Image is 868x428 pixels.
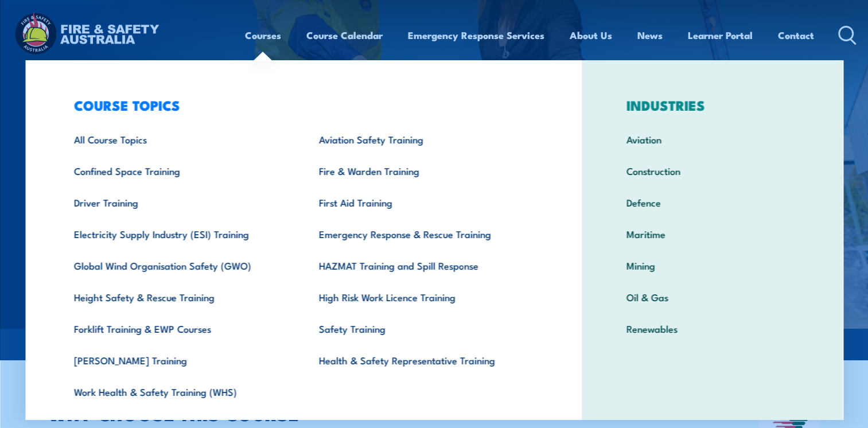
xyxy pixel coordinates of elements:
[56,376,301,407] a: Work Health & Safety Training (WHS)
[56,218,301,250] a: Electricity Supply Industry (ESI) Training
[56,155,301,186] a: Confined Space Training
[301,218,546,250] a: Emergency Response & Rescue Training
[688,20,753,50] a: Learner Portal
[301,186,546,218] a: First Aid Training
[608,186,816,218] a: Defence
[778,20,814,50] a: Contact
[301,313,546,344] a: Safety Training
[608,218,816,250] a: Maritime
[301,123,546,155] a: Aviation Safety Training
[608,281,816,313] a: Oil & Gas
[56,313,301,344] a: Forklift Training & EWP Courses
[56,186,301,218] a: Driver Training
[56,123,301,155] a: All Course Topics
[608,313,816,344] a: Renewables
[608,250,816,281] a: Mining
[56,250,301,281] a: Global Wind Organisation Safety (GWO)
[608,123,816,155] a: Aviation
[245,20,281,50] a: Courses
[48,405,383,421] h2: WHY CHOOSE THIS COURSE
[306,20,383,50] a: Course Calendar
[608,155,816,186] a: Construction
[570,20,612,50] a: About Us
[637,20,663,50] a: News
[301,281,546,313] a: High Risk Work Licence Training
[56,281,301,313] a: Height Safety & Rescue Training
[301,250,546,281] a: HAZMAT Training and Spill Response
[608,97,816,113] h3: INDUSTRIES
[56,344,301,376] a: [PERSON_NAME] Training
[301,155,546,186] a: Fire & Warden Training
[301,344,546,376] a: Health & Safety Representative Training
[408,20,544,50] a: Emergency Response Services
[56,97,546,113] h3: COURSE TOPICS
